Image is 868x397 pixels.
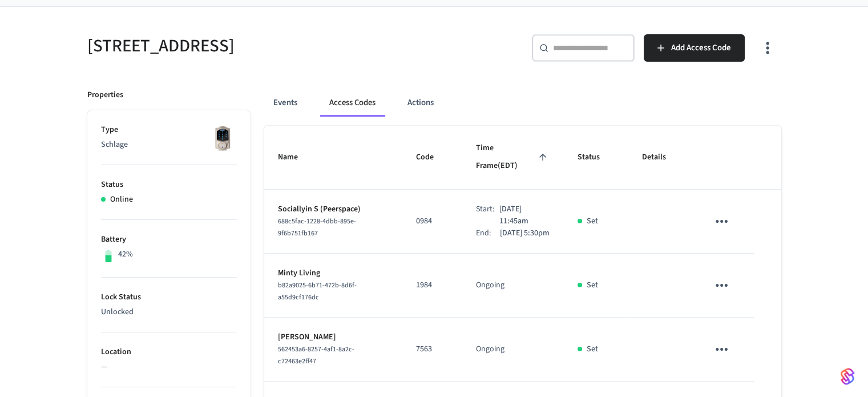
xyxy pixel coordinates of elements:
div: Start: [476,203,499,227]
p: Set [587,279,598,291]
p: [DATE] 5:30pm [500,227,550,239]
img: SeamLogoGradient.69752ec5.svg [841,367,854,386]
div: End: [476,227,500,239]
p: [PERSON_NAME] [278,331,389,343]
p: [DATE] 11:45am [499,203,550,227]
p: Battery [101,234,237,246]
h5: [STREET_ADDRESS] [87,34,427,58]
span: Name [278,149,313,166]
p: 42% [118,248,133,260]
p: Set [587,215,598,227]
p: Online [110,194,133,206]
p: Minty Living [278,267,389,279]
button: Add Access Code [644,34,745,62]
span: Code [416,149,449,166]
span: Add Access Code [671,41,731,55]
p: Schlage [101,139,237,151]
p: — [101,361,237,373]
p: Properties [87,89,123,101]
p: Sociallyin S (Peerspace) [278,203,389,215]
span: 688c5fac-1228-4dbb-895e-9f6b751fb167 [278,216,356,238]
p: Set [587,343,598,355]
img: Schlage Sense Smart Deadbolt with Camelot Trim, Front [208,124,237,153]
p: Type [101,124,237,136]
td: Ongoing [462,318,564,382]
td: Ongoing [462,254,564,318]
p: Unlocked [101,306,237,318]
span: Details [642,149,681,166]
p: Location [101,346,237,358]
button: Events [264,89,306,117]
span: b82a9025-6b71-472b-8d6f-a55d9cf176dc [278,280,357,302]
span: Status [578,149,615,166]
button: Actions [398,89,443,117]
p: Lock Status [101,291,237,303]
p: Status [101,179,237,191]
p: 7563 [416,343,449,355]
button: Access Codes [320,89,385,117]
p: 1984 [416,279,449,291]
span: 562453a6-8257-4af1-8a2c-c72463e2ff47 [278,344,354,366]
div: ant example [264,89,781,117]
p: 0984 [416,215,449,227]
span: Time Frame(EDT) [476,139,550,175]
